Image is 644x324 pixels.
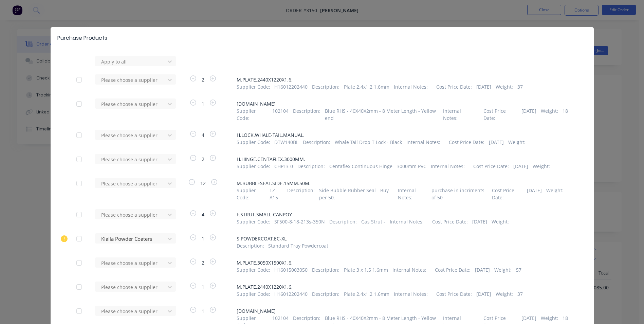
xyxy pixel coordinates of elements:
[297,163,325,170] span: Description :
[517,83,523,90] span: 37
[563,107,568,122] span: 18
[237,107,268,122] span: Supplier Code :
[237,76,568,83] span: M.PLATE.2440X1220X1.6.
[312,290,339,298] span: Description :
[198,211,208,218] span: 4
[390,218,424,225] span: Internal Notes :
[436,290,472,298] span: Cost Price Date :
[237,307,568,314] span: [DOMAIN_NAME]
[472,218,487,225] span: [DATE]
[237,290,270,298] span: Supplier Code :
[270,187,283,201] span: TZ-A15
[492,218,509,225] span: Weight :
[237,283,568,290] span: M.PLATE.2440X1220X1.6.
[325,107,439,122] span: Blue RHS - 40X40X2mm - 8 Meter Length - Yellow end
[319,187,393,201] span: Side Bubble Rubber Seal - Buy per 50.
[287,187,315,201] span: Description :
[272,107,289,122] span: 102104
[344,266,388,273] span: Plate 3 x 1.5 1.6mm
[496,290,513,298] span: Weight :
[237,156,568,163] span: H.HINGE.CENTAFLEX.3000MM.
[392,266,426,273] span: Internal Notes :
[473,163,509,170] span: Cost Price Date :
[517,290,523,298] span: 37
[527,187,542,201] span: [DATE]
[274,163,293,170] span: CHPL3-0
[198,235,208,242] span: 1
[476,83,491,90] span: [DATE]
[237,218,270,225] span: Supplier Code :
[496,83,513,90] span: Weight :
[274,218,325,225] span: SF500-8-18-213s-350N
[431,163,465,170] span: Internal Notes :
[344,83,389,90] span: Plate 2.4x1.2 1.6mm
[361,218,385,225] span: Gas Strut -
[432,218,468,225] span: Cost Price Date :
[198,76,208,83] span: 2
[237,235,568,242] span: S.POWDERCOAT.EC-XL
[541,107,558,122] span: Weight :
[237,100,568,107] span: [DOMAIN_NAME]
[198,156,208,163] span: 2
[274,290,308,298] span: H16012202440
[476,290,491,298] span: [DATE]
[521,107,536,122] span: [DATE]
[449,139,484,146] span: Cost Price Date :
[198,131,208,139] span: 4
[237,163,270,170] span: Supplier Code :
[516,266,521,273] span: 57
[57,34,107,42] div: Purchase Products
[237,139,270,146] span: Supplier Code :
[546,187,564,201] span: Weight :
[198,259,208,266] span: 2
[329,218,357,225] span: Description :
[237,180,568,187] span: M.BUBBLESEAL.SIDE.15MM.50M.
[533,163,550,170] span: Weight :
[483,107,517,122] span: Cost Price Date :
[513,163,528,170] span: [DATE]
[508,139,526,146] span: Weight :
[237,242,264,249] span: Description :
[237,259,568,266] span: M.PLATE.3050X1500X1.6.
[274,266,308,273] span: H16015003050
[344,290,389,298] span: Plate 2.4x1.2 1.6mm
[237,266,270,273] span: Supplier Code :
[435,266,471,273] span: Cost Price Date :
[475,266,490,273] span: [DATE]
[406,139,440,146] span: Internal Notes :
[312,83,339,90] span: Description :
[274,83,308,90] span: H16012202440
[293,107,320,122] span: Description :
[329,163,426,170] span: Centaflex Continuous Hinge - 3000mm PVC
[237,187,265,201] span: Supplier Code :
[268,242,328,249] span: Standard Tray Powdercoat
[196,180,210,187] span: 12
[436,83,472,90] span: Cost Price Date :
[303,139,330,146] span: Description :
[431,187,487,201] span: purchase in incriments of 50
[443,107,475,122] span: Internal Notes :
[198,283,208,290] span: 1
[494,266,512,273] span: Weight :
[237,83,270,90] span: Supplier Code :
[198,100,208,107] span: 1
[492,187,522,201] span: Cost Price Date :
[312,266,339,273] span: Description :
[237,131,568,139] span: H.LOCK.WHALE-TAIL.MANUAL.
[335,139,402,146] span: Whale Tail Drop T Lock - Black
[198,307,208,314] span: 1
[398,187,427,201] span: Internal Notes :
[274,139,298,146] span: DTW140BL
[394,290,428,298] span: Internal Notes :
[489,139,504,146] span: [DATE]
[237,211,568,218] span: F.STRUT.SMALL-CANPOY
[394,83,428,90] span: Internal Notes :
